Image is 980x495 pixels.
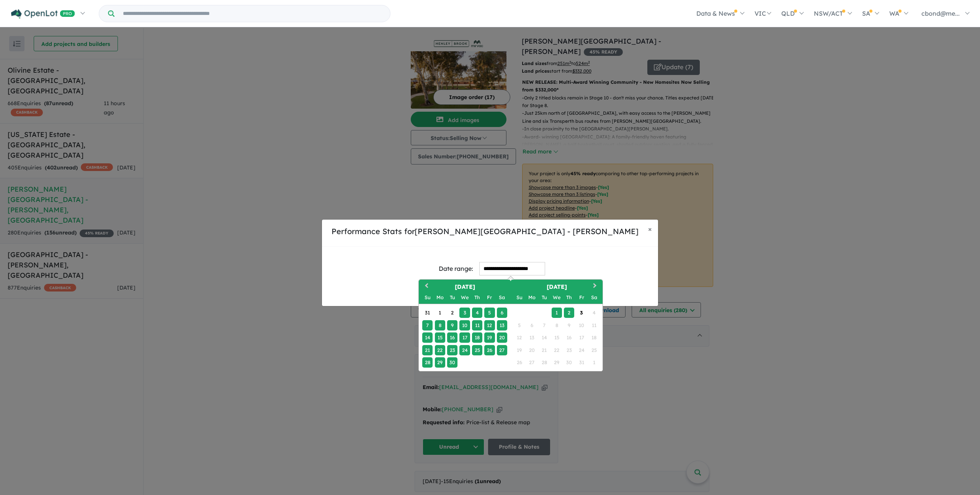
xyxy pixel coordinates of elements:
div: Choose Wednesday, September 24th, 2025 [459,345,470,355]
div: Not available Monday, October 13th, 2025 [527,332,537,343]
button: Next Month [590,280,602,293]
div: Tuesday [447,292,457,303]
div: Choose Date [418,279,603,371]
div: Monday [527,292,537,303]
div: Not available Tuesday, October 28th, 2025 [539,357,549,368]
input: Try estate name, suburb, builder or developer [116,5,389,22]
div: Saturday [589,292,599,303]
div: Choose Saturday, September 27th, 2025 [497,345,507,355]
div: Not available Monday, October 20th, 2025 [527,345,537,355]
div: Not available Sunday, October 26th, 2025 [514,357,524,368]
div: Choose Friday, September 12th, 2025 [484,320,495,331]
div: Not available Thursday, October 9th, 2025 [564,320,574,331]
span: cbond@me... [921,10,960,17]
div: Choose Monday, September 15th, 2025 [435,332,445,343]
div: Friday [576,292,586,303]
div: Choose Thursday, September 4th, 2025 [472,308,482,318]
div: Sunday [514,292,524,303]
img: Openlot PRO Logo White [11,9,75,19]
div: Choose Thursday, October 2nd, 2025 [564,308,574,318]
div: Not available Tuesday, October 21st, 2025 [539,345,549,355]
div: Not available Sunday, October 12th, 2025 [514,332,524,343]
div: Choose Thursday, September 18th, 2025 [472,332,482,343]
h2: [DATE] [419,283,511,291]
div: Thursday [472,292,482,303]
div: Choose Wednesday, September 17th, 2025 [459,332,470,343]
div: Not available Friday, October 31st, 2025 [576,357,586,368]
div: Choose Friday, October 3rd, 2025 [576,308,586,318]
div: Choose Saturday, September 20th, 2025 [497,332,507,343]
h5: Performance Stats for [PERSON_NAME][GEOGRAPHIC_DATA] - [PERSON_NAME] [328,226,642,237]
div: Not available Saturday, October 4th, 2025 [589,308,599,318]
div: Choose Tuesday, September 9th, 2025 [447,320,457,331]
div: Tuesday [539,292,549,303]
div: Not available Saturday, November 1st, 2025 [589,357,599,368]
h2: [DATE] [511,283,603,291]
div: Choose Tuesday, September 30th, 2025 [447,357,457,368]
div: Choose Monday, September 29th, 2025 [435,357,445,368]
div: Not available Friday, October 10th, 2025 [576,320,586,331]
span: × [648,225,652,233]
div: Choose Saturday, September 6th, 2025 [497,308,507,318]
div: Not available Friday, October 24th, 2025 [576,345,586,355]
div: Not available Saturday, October 18th, 2025 [589,332,599,343]
div: Choose Tuesday, September 23rd, 2025 [447,345,457,355]
div: Wednesday [459,292,470,303]
div: Thursday [564,292,574,303]
div: Choose Tuesday, September 16th, 2025 [447,332,457,343]
div: Not available Thursday, October 16th, 2025 [564,332,574,343]
div: Not available Wednesday, October 8th, 2025 [552,320,562,331]
div: Choose Wednesday, October 1st, 2025 [552,308,562,318]
div: Not available Saturday, October 25th, 2025 [589,345,599,355]
div: Choose Sunday, September 14th, 2025 [422,332,433,343]
div: Not available Thursday, October 23rd, 2025 [564,345,574,355]
div: Wednesday [552,292,562,303]
div: Not available Saturday, October 11th, 2025 [589,320,599,331]
div: Choose Sunday, September 28th, 2025 [422,357,433,368]
div: Choose Sunday, September 7th, 2025 [422,320,433,331]
div: Choose Thursday, September 11th, 2025 [472,320,482,331]
div: Sunday [422,292,433,303]
div: Not available Tuesday, October 14th, 2025 [539,332,549,343]
div: Not available Friday, October 17th, 2025 [576,332,586,343]
div: Choose Monday, September 8th, 2025 [435,320,445,331]
div: Monday [435,292,445,303]
div: Choose Thursday, September 25th, 2025 [472,345,482,355]
div: Choose Friday, September 26th, 2025 [484,345,495,355]
div: Not available Wednesday, October 29th, 2025 [552,357,562,368]
div: Choose Sunday, August 31st, 2025 [422,308,433,318]
div: Choose Friday, September 5th, 2025 [484,308,495,318]
div: Not available Monday, October 6th, 2025 [527,320,537,331]
button: Previous Month [420,280,432,293]
div: Choose Tuesday, September 2nd, 2025 [447,308,457,318]
div: Choose Saturday, September 13th, 2025 [497,320,507,331]
div: Month September, 2025 [421,307,508,369]
div: Choose Monday, September 22nd, 2025 [435,345,445,355]
div: Not available Sunday, October 5th, 2025 [514,320,524,331]
div: Not available Thursday, October 30th, 2025 [564,357,574,368]
div: Not available Wednesday, October 15th, 2025 [552,332,562,343]
div: Choose Sunday, September 21st, 2025 [422,345,433,355]
div: Saturday [497,292,507,303]
div: Not available Tuesday, October 7th, 2025 [539,320,549,331]
div: Choose Wednesday, September 3rd, 2025 [459,308,470,318]
div: Not available Monday, October 27th, 2025 [527,357,537,368]
div: Date range: [439,264,473,274]
div: Choose Monday, September 1st, 2025 [435,308,445,318]
div: Choose Wednesday, September 10th, 2025 [459,320,470,331]
div: Month October, 2025 [513,307,600,369]
div: Choose Friday, September 19th, 2025 [484,332,495,343]
div: Friday [484,292,495,303]
div: Not available Wednesday, October 22nd, 2025 [552,345,562,355]
div: Not available Sunday, October 19th, 2025 [514,345,524,355]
